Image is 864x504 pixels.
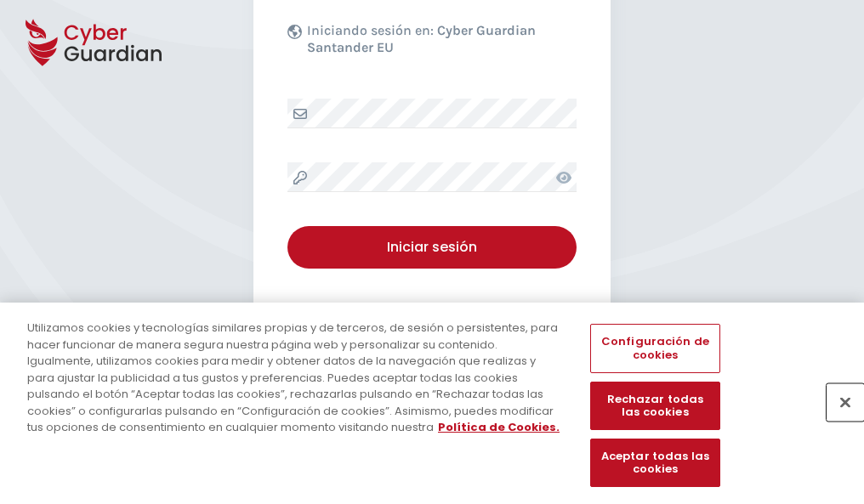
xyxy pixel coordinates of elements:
a: Más información sobre su privacidad, se abre en una nueva pestaña [438,419,560,435]
button: Configuración de cookies, Abre el cuadro de diálogo del centro de preferencias. [590,324,719,372]
button: Iniciar sesión [287,226,577,269]
button: Cerrar [827,383,864,421]
div: Utilizamos cookies y tecnologías similares propias y de terceros, de sesión o persistentes, para ... [27,320,565,436]
button: Rechazar todas las cookies [590,382,719,430]
div: Iniciar sesión [300,237,564,258]
button: Aceptar todas las cookies [590,439,719,487]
